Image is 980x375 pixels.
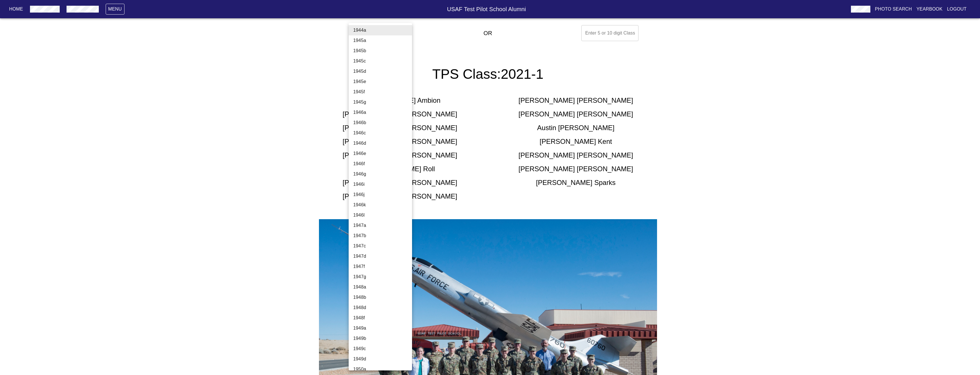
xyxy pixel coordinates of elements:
li: 1948a [349,282,416,292]
li: 1946d [349,138,416,148]
li: 1946c [349,128,416,138]
li: 1947a [349,220,416,231]
li: 1946k [349,200,416,210]
li: 1945f [349,87,416,97]
li: 1946f [349,159,416,169]
li: 1946a [349,107,416,118]
li: 1946g [349,169,416,179]
li: 1946l [349,210,416,220]
li: 1945g [349,97,416,107]
li: 1945b [349,46,416,56]
li: 1947c [349,241,416,251]
li: 1945d [349,66,416,76]
li: 1946j [349,189,416,200]
li: 1946e [349,148,416,159]
li: 1948d [349,303,416,313]
li: 1948b [349,292,416,303]
li: 1950a [349,364,416,374]
li: 1945c [349,56,416,66]
li: 1946b [349,118,416,128]
li: 1948f [349,313,416,323]
li: 1947g [349,272,416,282]
li: 1945e [349,76,416,87]
li: 1947f [349,261,416,272]
li: 1945a [349,35,416,46]
li: 1946i [349,179,416,189]
li: 1949d [349,354,416,364]
li: 1949a [349,323,416,333]
li: 1949c [349,344,416,354]
li: 1944a [349,25,416,35]
li: 1947d [349,251,416,261]
li: 1949b [349,333,416,344]
li: 1947b [349,231,416,241]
